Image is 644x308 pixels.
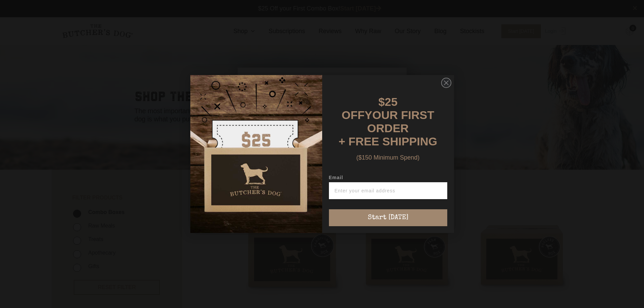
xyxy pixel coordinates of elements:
span: ($150 Minimum Spend) [356,154,420,161]
button: Close dialog [441,78,451,88]
img: d0d537dc-5429-4832-8318-9955428ea0a1.jpeg [190,75,322,233]
input: Enter your email address [329,182,447,199]
span: YOUR FIRST ORDER + FREE SHIPPING [339,109,437,148]
label: Email [329,175,447,182]
span: $25 OFF [342,95,398,121]
button: Start [DATE] [329,209,447,226]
